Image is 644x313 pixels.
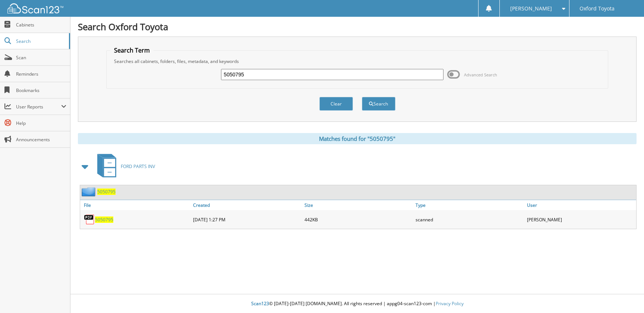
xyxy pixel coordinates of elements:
[436,300,464,307] a: Privacy Policy
[78,20,637,33] h1: Search Oxford Toyota
[70,295,644,313] div: © [DATE]-[DATE] [DOMAIN_NAME]. All rights reserved | appg04-scan123-com |
[16,136,66,143] span: Announcements
[16,54,66,61] span: Scan
[525,200,636,210] a: User
[251,300,269,307] span: Scan123
[191,212,302,227] div: [DATE] 1:27 PM
[362,97,395,111] button: Search
[16,22,66,28] span: Cabinets
[80,200,191,210] a: File
[191,200,302,210] a: Created
[303,200,414,210] a: Size
[580,6,615,11] span: Oxford Toyota
[7,3,63,13] img: scan123-logo-white.svg
[414,200,525,210] a: Type
[95,216,113,223] a: 5050795
[464,72,497,78] span: Advanced Search
[78,133,637,144] div: Matches found for "5050795"
[84,214,95,225] img: PDF.png
[525,212,636,227] div: [PERSON_NAME]
[510,6,552,11] span: [PERSON_NAME]
[16,71,66,77] span: Reminders
[121,163,155,170] span: FORD PARTS INV
[319,97,353,111] button: Clear
[97,189,116,195] a: 5050795
[110,46,154,54] legend: Search Term
[16,38,65,44] span: Search
[110,58,604,64] div: Searches all cabinets, folders, files, metadata, and keywords
[16,120,66,126] span: Help
[607,277,644,313] iframe: Chat Widget
[93,152,155,181] a: FORD PARTS INV
[16,87,66,94] span: Bookmarks
[82,187,97,196] img: folder2.png
[414,212,525,227] div: scanned
[303,212,414,227] div: 442KB
[16,104,61,110] span: User Reports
